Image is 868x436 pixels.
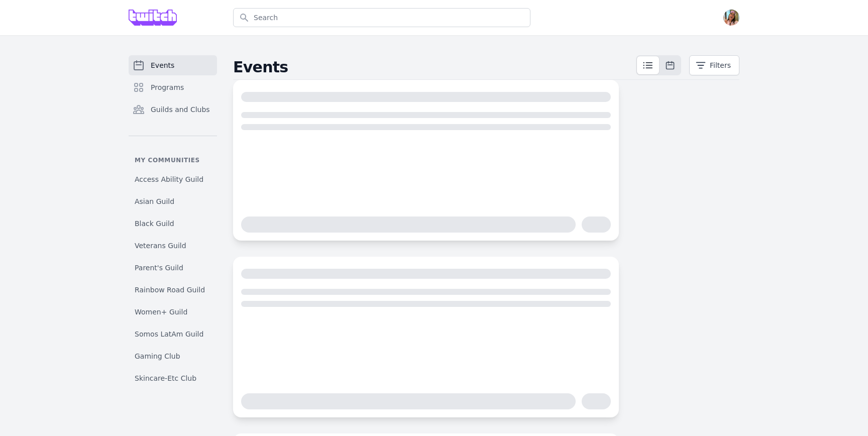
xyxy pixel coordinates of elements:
span: Guilds and Clubs [151,104,210,115]
span: Access Ability Guild [135,174,203,184]
a: Veterans Guild [129,237,217,255]
span: Parent's Guild [135,263,183,273]
span: Skincare-Etc Club [135,373,196,383]
a: Asian Guild [129,192,217,210]
a: Skincare-Etc Club [129,369,217,387]
span: Programs [151,82,184,92]
a: Events [129,55,217,75]
span: Black Guild [135,219,174,229]
span: Somos LatAm Guild [135,329,203,339]
span: Events [151,60,174,70]
nav: Sidebar [129,55,217,381]
a: Somos LatAm Guild [129,325,217,343]
a: Guilds and Clubs [129,99,217,120]
span: Gaming Club [135,351,180,361]
a: Women+ Guild [129,303,217,321]
p: My communities [129,156,217,164]
img: Grove [129,10,177,26]
span: Asian Guild [135,196,174,206]
a: Access Ability Guild [129,170,217,188]
span: Women+ Guild [135,307,187,317]
a: Parent's Guild [129,259,217,277]
a: Programs [129,77,217,97]
a: Rainbow Road Guild [129,281,217,299]
a: Black Guild [129,214,217,233]
a: Gaming Club [129,347,217,365]
h2: Events [233,58,636,76]
span: Veterans Guild [135,241,186,251]
input: Search [233,8,530,27]
span: Rainbow Road Guild [135,285,205,295]
button: Filters [689,55,739,75]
